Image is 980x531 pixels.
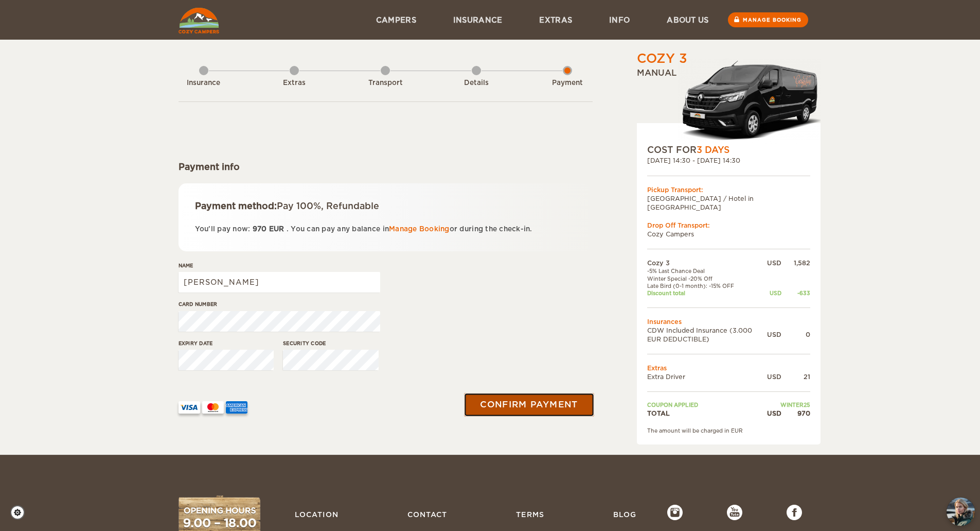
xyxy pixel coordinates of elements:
[767,409,781,418] div: USD
[647,427,810,434] div: The amount will be charged in EUR
[195,223,576,235] p: You'll pay now: . You can pay any balance in or during the check-in.
[647,401,767,408] td: Coupon applied
[357,78,414,88] div: Transport
[678,59,821,144] img: Langur-m-c-logo-2.png
[767,259,781,267] div: USD
[647,289,767,297] td: Discount total
[767,330,781,339] div: USD
[266,78,323,88] div: Extras
[10,505,31,520] a: Cookie settings
[647,230,810,238] td: Cozy Campers
[647,317,810,326] td: Insurances
[647,221,810,230] div: Drop Off Transport:
[647,144,810,156] div: COST FOR
[647,409,767,418] td: TOTAL
[647,185,810,194] div: Pickup Transport:
[781,409,810,418] div: 970
[202,401,224,414] img: mastercard
[539,78,596,88] div: Payment
[179,8,219,33] img: Cozy Campers
[697,145,729,155] span: 3 Days
[253,225,267,233] span: 970
[781,372,810,381] div: 21
[179,161,593,173] div: Payment info
[767,372,781,381] div: USD
[511,505,549,524] a: Terms
[767,289,781,297] div: USD
[781,259,810,267] div: 1,582
[637,50,687,67] div: Cozy 3
[269,225,284,233] span: EUR
[647,326,767,344] td: CDW Included Insurance (3.000 EUR DEDUCTIBLE)
[179,262,380,269] label: Name
[767,401,810,408] td: WINTER25
[647,194,810,212] td: [GEOGRAPHIC_DATA] / Hotel in [GEOGRAPHIC_DATA]
[728,12,808,27] a: Manage booking
[647,275,767,282] td: Winter Special -20% Off
[781,289,810,297] div: -633
[195,200,576,212] div: Payment method:
[175,78,232,88] div: Insurance
[290,505,344,524] a: Location
[179,401,200,414] img: VISA
[647,259,767,267] td: Cozy 3
[647,364,810,372] td: Extras
[647,282,767,289] td: Late Bird (0-1 month): -15% OFF
[947,498,975,526] button: chat-button
[647,267,767,275] td: -5% Last Chance Deal
[781,330,810,339] div: 0
[637,67,821,144] div: Manual
[277,201,379,211] span: Pay 100%, Refundable
[389,225,450,233] a: Manage Booking
[283,339,379,347] label: Security code
[465,393,594,416] button: Confirm payment
[179,339,274,347] label: Expiry date
[179,300,380,308] label: Card number
[947,498,975,526] img: Freyja at Cozy Campers
[226,401,247,414] img: AMEX
[448,78,505,88] div: Details
[402,505,452,524] a: Contact
[647,372,767,381] td: Extra Driver
[608,505,642,524] a: Blog
[647,156,810,165] div: [DATE] 14:30 - [DATE] 14:30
